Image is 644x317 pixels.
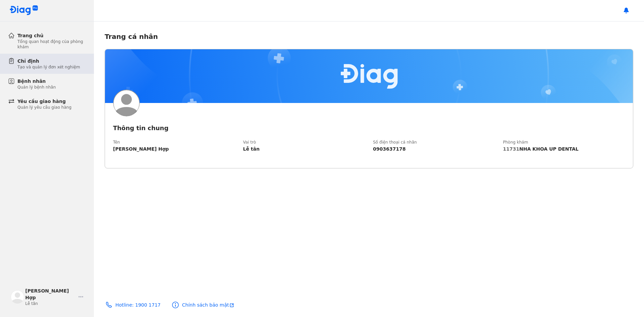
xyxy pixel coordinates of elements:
div: Hotline: 1900 1717 [115,302,161,308]
div: Tạo và quản lý đơn xét nghiệm [17,64,80,70]
div: 0903637178 [373,146,495,152]
div: Lễ tân [25,301,75,306]
div: Trang chủ [17,32,86,39]
div: Thông tin chung [113,124,625,132]
div: Vai trò [243,140,365,145]
div: Tên [113,140,235,145]
div: Yêu cầu giao hàng [17,98,71,105]
div: [PERSON_NAME] Hợp [113,146,235,152]
div: Lễ tân [243,146,365,152]
div: Tổng quan hoạt động của phòng khám [17,39,86,50]
img: logo [113,90,140,116]
div: NHA KHOA UP DENTAL [503,146,625,152]
a: Chính sách bảo mậtopen-new-page [171,301,234,309]
div: Phòng khám [503,140,625,145]
div: Quản lý bệnh nhân [17,85,56,90]
div: [PERSON_NAME] Hợp [25,287,75,301]
div: Bệnh nhân [17,78,56,85]
div: Chính sách bảo mật [182,302,234,308]
a: Hotline: 1900 1717 [105,301,161,309]
div: Trang cá nhân [105,32,633,41]
div: Chỉ định [17,58,80,64]
img: open-new-page [229,303,234,308]
span: 11731 [503,146,520,152]
img: logo [9,5,38,16]
div: Số điện thoại cá nhân [373,140,495,145]
div: Quản lý yêu cầu giao hàng [17,105,71,110]
img: logo [11,290,24,304]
